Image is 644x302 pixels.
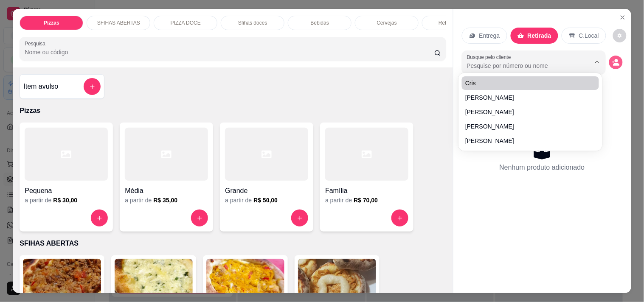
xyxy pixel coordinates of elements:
[465,108,587,116] span: [PERSON_NAME]
[238,20,267,26] p: Sfihas doces
[465,93,587,102] span: [PERSON_NAME]
[153,196,177,204] h6: R$ 35,00
[439,20,469,26] p: Refrigerantes
[53,196,77,204] h6: R$ 30,00
[467,62,577,70] input: Busque pelo cliente
[125,186,208,196] h4: Média
[579,31,599,40] p: C.Local
[467,53,514,61] label: Busque pelo cliente
[460,75,601,149] div: Suggestions
[97,20,140,26] p: SFIHAS ABERTAS
[591,55,604,69] button: Show suggestions
[354,196,378,204] h6: R$ 70,00
[25,196,108,204] div: a partir de
[528,31,551,40] p: Retirada
[191,210,208,226] button: increase-product-quantity
[311,20,329,26] p: Bebidas
[20,106,446,116] p: Pizzas
[465,122,587,131] span: [PERSON_NAME]
[616,11,630,24] button: Close
[84,78,101,95] button: add-separate-item
[91,210,108,226] button: increase-product-quantity
[20,238,446,249] p: SFIHAS ABERTAS
[465,137,587,145] span: [PERSON_NAME]
[44,20,59,26] p: Pizzas
[325,196,408,204] div: a partir de
[225,196,308,204] div: a partir de
[291,210,308,226] button: increase-product-quantity
[609,56,623,69] button: decrease-product-quantity
[171,20,201,26] p: PIZZA DOCE
[25,186,108,196] h4: Pequena
[462,76,599,148] ul: Suggestions
[391,210,408,226] button: increase-product-quantity
[225,186,308,196] h4: Grande
[613,29,627,42] button: decrease-product-quantity
[377,20,397,26] p: Cervejas
[25,48,434,56] input: Pesquisa
[479,31,500,40] p: Entrega
[253,196,278,204] h6: R$ 50,00
[125,196,208,204] div: a partir de
[23,81,58,92] h4: Item avulso
[25,40,48,47] label: Pesquisa
[500,162,585,173] p: Nenhum produto adicionado
[325,186,408,196] h4: Família
[465,79,587,87] span: cris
